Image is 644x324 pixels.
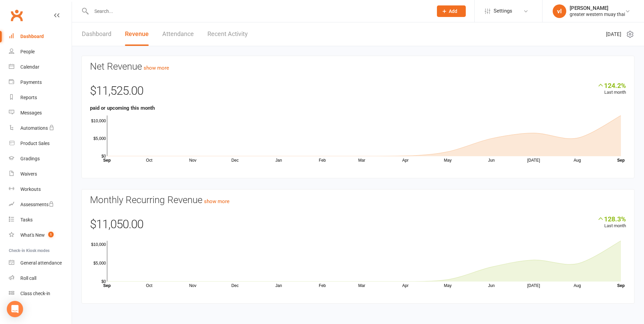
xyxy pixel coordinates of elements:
a: Dashboard [82,22,111,46]
a: What's New1 [9,228,72,243]
h3: Monthly Recurring Revenue [90,195,626,205]
button: Add [437,5,466,17]
div: Last month [597,82,626,96]
span: 1 [48,232,54,237]
a: Reports [9,90,72,105]
div: greater western muay thai [570,11,625,17]
span: Settings [494,3,512,19]
div: 128.3% [597,215,626,222]
div: Dashboard [20,34,44,39]
strong: paid or upcoming this month [90,105,155,111]
div: [PERSON_NAME] [570,5,625,11]
div: $11,525.00 [90,82,626,104]
div: Workouts [20,186,41,192]
h3: Net Revenue [90,61,626,72]
a: Clubworx [8,7,25,24]
a: Workouts [9,182,72,197]
a: Waivers [9,166,72,182]
a: Gradings [9,151,72,166]
div: Product Sales [20,141,50,146]
div: 124.2% [597,82,626,89]
a: Recent Activity [207,22,248,46]
div: Messages [20,110,42,115]
a: Messages [9,105,72,121]
a: General attendance kiosk mode [9,255,72,271]
a: Tasks [9,212,72,228]
div: General attendance [20,260,62,266]
a: Assessments [9,197,72,212]
a: Payments [9,75,72,90]
div: vl [553,4,566,18]
a: Product Sales [9,136,72,151]
div: Last month [597,215,626,230]
a: People [9,44,72,59]
div: Calendar [20,64,39,70]
div: What's New [20,232,45,238]
a: Attendance [162,22,194,46]
div: Class check-in [20,291,50,296]
a: Revenue [125,22,149,46]
a: Calendar [9,59,72,75]
div: People [20,49,35,54]
div: Waivers [20,171,37,177]
a: Automations [9,121,72,136]
div: Roll call [20,275,36,281]
div: Automations [20,125,48,131]
a: Dashboard [9,29,72,44]
div: Assessments [20,202,54,207]
a: Class kiosk mode [9,286,72,301]
div: $11,050.00 [90,215,626,237]
div: Payments [20,79,42,85]
input: Search... [89,6,428,16]
div: Tasks [20,217,33,222]
div: Open Intercom Messenger [7,301,23,317]
a: show more [144,65,169,71]
div: Reports [20,95,37,100]
div: Gradings [20,156,40,161]
span: Add [449,8,457,14]
a: show more [204,198,229,204]
a: Roll call [9,271,72,286]
span: [DATE] [606,30,621,38]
